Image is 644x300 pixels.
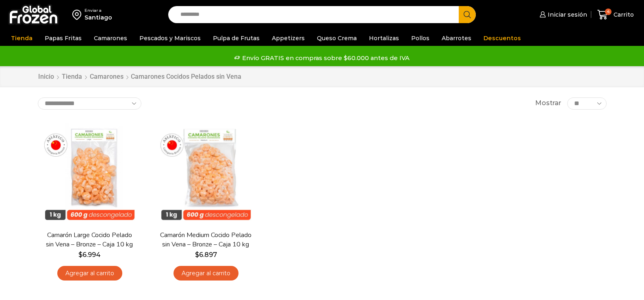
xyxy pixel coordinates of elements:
[173,266,239,281] a: Agregar al carrito: “Camarón Medium Cocido Pelado sin Vena - Bronze - Caja 10 kg”
[407,30,434,46] a: Pollos
[209,30,264,46] a: Pulpa de Frutas
[438,30,475,46] a: Abarrotes
[135,30,205,46] a: Pescados y Mariscos
[7,30,37,46] a: Tienda
[479,30,525,46] a: Descuentos
[57,266,122,281] a: Agregar al carrito: “Camarón Large Cocido Pelado sin Vena - Bronze - Caja 10 kg”
[38,97,141,110] select: Pedido de la tienda
[546,11,587,19] span: Iniciar sesión
[535,99,561,108] span: Mostrar
[195,251,217,259] bdi: 6.897
[85,13,112,22] div: Santiago
[313,30,361,46] a: Queso Crema
[605,9,611,15] span: 4
[72,8,85,22] img: address-field-icon.svg
[38,72,241,82] nav: Breadcrumb
[538,6,587,23] a: Iniciar sesión
[61,72,82,82] a: Tienda
[459,6,476,23] button: Search button
[131,73,241,80] h1: Camarones Cocidos Pelados sin Vena
[43,231,136,249] a: Camarón Large Cocido Pelado sin Vena – Bronze – Caja 10 kg
[78,251,82,259] span: $
[89,72,124,82] a: Camarones
[90,30,131,46] a: Camarones
[611,11,634,19] span: Carrito
[159,231,252,249] a: Camarón Medium Cocido Pelado sin Vena – Bronze – Caja 10 kg
[195,251,199,259] span: $
[365,30,403,46] a: Hortalizas
[85,8,112,13] div: Enviar a
[268,30,309,46] a: Appetizers
[595,5,636,24] a: 4 Carrito
[41,30,86,46] a: Papas Fritas
[38,72,54,82] a: Inicio
[78,251,101,259] bdi: 6.994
